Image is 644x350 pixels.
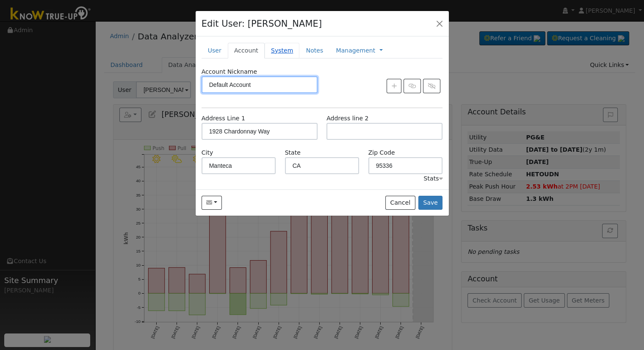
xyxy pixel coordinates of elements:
[336,46,375,55] a: Management
[265,43,300,58] a: System
[285,148,301,157] label: State
[202,43,228,58] a: User
[387,79,401,93] button: Create New Account
[202,196,222,210] button: matthewhoward4668.mh@gmail.com
[202,17,322,31] h4: Edit User: [PERSON_NAME]
[202,148,213,157] label: City
[326,114,368,123] label: Address line 2
[299,43,329,58] a: Notes
[368,148,395,157] label: Zip Code
[202,114,245,123] label: Address Line 1
[418,196,443,210] button: Save
[385,196,415,210] button: Cancel
[202,67,257,76] label: Account Nickname
[423,174,442,183] div: Stats
[423,79,440,93] button: Unlink Account
[404,79,421,93] button: Link Account
[228,43,265,58] a: Account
